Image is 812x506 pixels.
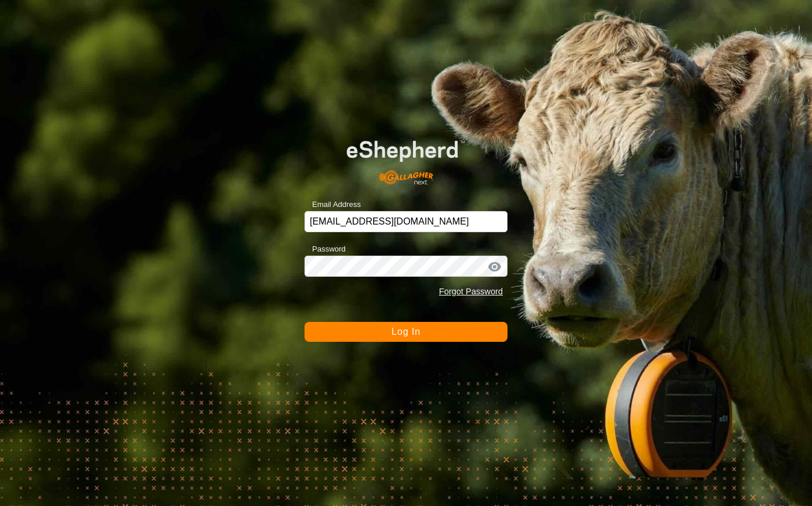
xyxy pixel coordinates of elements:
label: Password [304,243,346,255]
label: Email Address [304,199,361,210]
input: Email Address [304,211,507,232]
span: Log In [391,327,420,337]
a: Forgot Password [439,287,503,296]
img: E-shepherd Logo [325,124,488,193]
button: Log In [304,322,507,342]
